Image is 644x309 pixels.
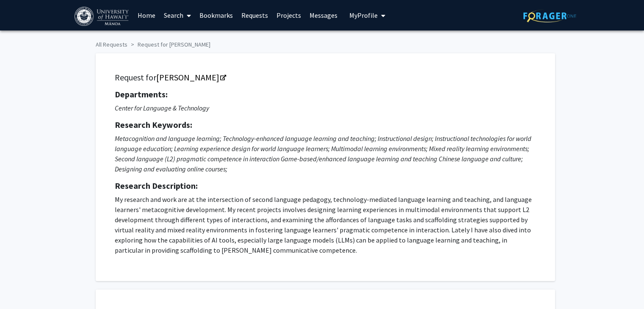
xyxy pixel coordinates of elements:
[96,37,549,49] ol: breadcrumb
[75,7,130,26] img: University of Hawaiʻi at Mānoa Logo
[115,104,209,112] i: Center for Language & Technology
[115,89,168,99] strong: Departments:
[133,0,160,30] a: Home
[305,0,342,30] a: Messages
[127,40,210,49] li: Request for [PERSON_NAME]
[115,180,198,191] strong: Research Description:
[96,41,127,48] a: All Requests
[523,9,576,22] img: ForagerOne Logo
[115,72,536,83] h5: Request for
[160,0,195,30] a: Search
[156,72,225,83] a: Opens in a new tab
[237,0,272,30] a: Requests
[349,11,378,19] span: My Profile
[272,0,305,30] a: Projects
[115,119,192,130] strong: Research Keywords:
[115,134,531,173] i: Metacognition and language learning; Technology-enhanced language learning and teaching; Instruct...
[115,194,536,255] p: My research and work are at the intersection of second language pedagogy, technology-mediated lan...
[6,271,36,303] iframe: Chat
[195,0,237,30] a: Bookmarks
